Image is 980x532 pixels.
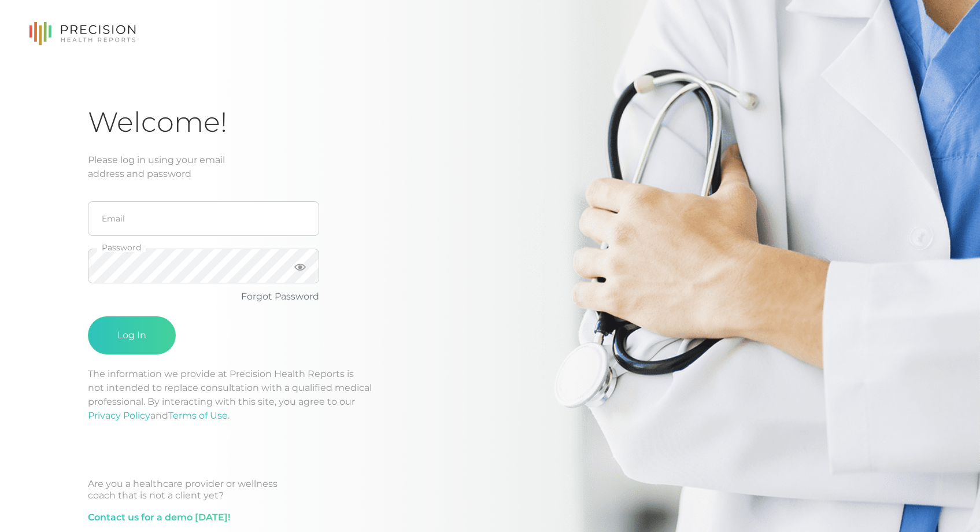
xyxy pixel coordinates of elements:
[88,511,230,524] a: Contact us for a demo [DATE]!
[88,478,892,501] div: Are you a healthcare provider or wellness coach that is not a client yet?
[88,201,319,236] input: Email
[88,316,176,354] button: Log In
[88,105,892,139] h1: Welcome!
[168,410,230,421] a: Terms of Use.
[88,410,150,421] a: Privacy Policy
[88,153,892,181] div: Please log in using your email address and password
[241,291,319,302] a: Forgot Password
[88,367,892,423] p: The information we provide at Precision Health Reports is not intended to replace consultation wi...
